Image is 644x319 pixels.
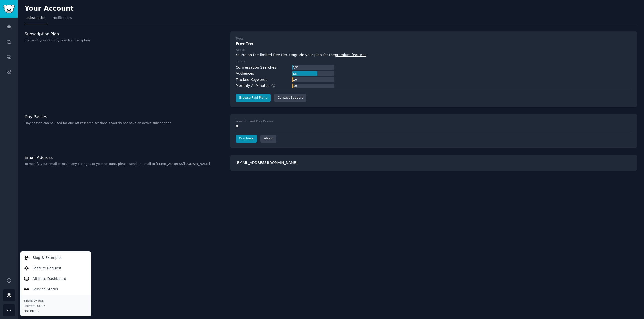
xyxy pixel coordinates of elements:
div: Audiences [236,71,254,76]
div: 3 / 5 [292,71,297,76]
div: Your Unused Day Passes [236,119,273,124]
div: Free Tier [236,41,632,46]
a: Blog & Examples [21,252,90,263]
div: Conversation Searches [236,65,276,70]
h3: Subscription Plan [25,31,225,37]
h3: Day Passes [25,114,225,119]
h2: Your Account [25,5,74,13]
p: Status of your GummySearch subscription [25,38,225,43]
div: Log Out → [24,309,87,313]
div: You're on the limited free tier. Upgrade your plan for the . [236,52,632,58]
a: About [260,135,276,143]
div: 0 / 0 [292,77,297,82]
a: Affiliate Dashboard [21,273,90,284]
a: Notifications [51,14,74,24]
div: Type [236,37,243,41]
p: Feature Request [33,266,61,271]
span: Subscription [26,16,46,20]
a: Contact Support [274,94,306,102]
a: Service Status [21,284,90,294]
div: Tracked Keywords [236,77,267,82]
a: Feature Request [21,263,90,273]
div: [EMAIL_ADDRESS][DOMAIN_NAME] [230,155,637,171]
div: 0 / 50 [292,65,299,70]
div: 0 / 0 [292,84,297,88]
p: Affiliate Dashboard [33,276,66,281]
p: Blog & Examples [33,255,63,260]
p: Service Status [33,287,58,292]
div: 0 [236,124,632,129]
p: To modify your email or make any changes to your account, please send an email to [EMAIL_ADDRESS]... [25,162,225,166]
div: Limits [236,59,245,64]
a: Privacy Policy [24,304,87,308]
h3: Email Address [25,155,225,160]
span: Notifications [53,16,72,20]
a: Purchase [236,135,257,143]
img: GummySearch logo [3,5,15,13]
div: About [236,48,245,52]
p: Day passes can be used for one-off research sessions if you do not have an active subscription [25,121,225,126]
a: Browse Paid Plans [236,94,270,102]
a: Terms of Use [24,299,87,302]
a: premium features [335,53,366,57]
div: Monthly AI Minutes [236,83,281,88]
a: Subscription [25,14,47,24]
